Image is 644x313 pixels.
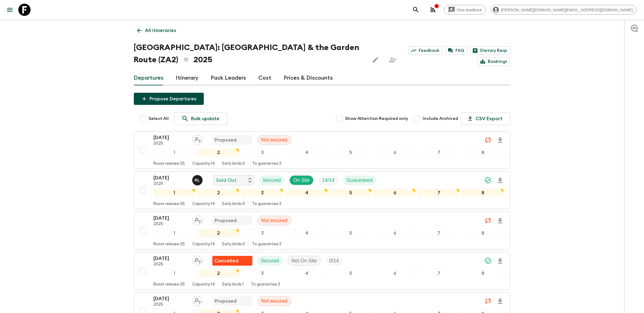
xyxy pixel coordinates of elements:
div: 3 [242,149,283,156]
p: 2025 [154,302,187,307]
svg: Unable to sync - Check prices and secured [484,136,492,144]
a: Prices & Discounts [284,71,333,85]
p: To guarantee: 3 [252,161,282,166]
p: To guarantee: 3 [252,242,282,247]
div: [PERSON_NAME][DOMAIN_NAME][EMAIL_ADDRESS][DOMAIN_NAME] [491,5,637,15]
div: 2 [198,189,239,197]
span: Include Archived [423,116,458,122]
div: 1 [154,149,195,156]
div: Not On Site [288,256,321,266]
button: search adventures [410,4,422,16]
span: Show Attention Required only [345,116,408,122]
svg: Download Onboarding [497,137,504,144]
p: To guarantee: 3 [251,282,281,287]
div: 2 [198,149,239,156]
p: Capacity: 14 [193,242,215,247]
div: 7 [418,189,460,197]
p: [DATE] [154,295,187,302]
svg: Synced Successfully [484,177,492,184]
p: [DATE] [154,255,187,262]
p: Not secured [261,217,288,224]
div: On Site [289,175,314,185]
p: 2025 [154,262,187,267]
div: 6 [374,149,416,156]
p: Proposed [215,136,237,144]
p: 2025 [154,222,187,227]
p: Proposed [215,217,237,224]
div: Not secured [257,135,292,145]
div: 7 [418,149,460,156]
div: Not secured [257,216,292,225]
a: Bulk update [174,112,227,125]
div: 3 [242,229,283,237]
div: Flash Pack cancellation [212,256,252,266]
p: [DATE] [154,214,187,222]
p: Capacity: 14 [193,161,215,166]
div: 6 [374,269,416,277]
svg: Download Onboarding [497,298,504,305]
span: Share this itinerary [387,54,399,66]
svg: Unable to sync - Check prices and secured [484,217,492,224]
div: 3 [242,189,283,197]
div: 1 [154,229,195,237]
span: Ryan Lependy [192,177,204,182]
div: Secured [259,175,285,185]
p: R L [195,178,200,183]
div: Secured [257,256,283,266]
button: RL [192,175,204,185]
div: 3 [242,269,283,277]
p: Guaranteed [347,177,373,184]
svg: Download Onboarding [497,177,504,184]
div: 1 [154,189,195,197]
a: All itineraries [134,24,180,37]
span: Assign pack leader [192,217,203,222]
svg: Synced Successfully [484,257,492,264]
div: 8 [462,229,504,237]
p: 2025 [154,141,187,146]
button: CSV Export [461,112,510,125]
p: On Site [293,177,310,184]
a: Departures [134,71,164,85]
div: Not secured [257,296,292,306]
button: [DATE]2025Ryan LependySold OutSecuredOn SiteTrip FillGuaranteed12345678Room release:35Capacity:14... [134,171,510,209]
div: 4 [286,269,327,277]
p: Cancelled [215,257,239,264]
div: 5 [330,149,372,156]
button: [DATE]2025Assign pack leaderProposedNot secured12345678Room release:35Capacity:14Early birds:0To ... [134,131,510,169]
svg: Unable to sync - Check prices and secured [484,297,492,305]
button: [DATE]2025Assign pack leaderFlash Pack cancellationSecuredNot On SiteTrip Fill12345678Room releas... [134,252,510,290]
span: Select All [149,116,169,122]
a: Itinerary [176,71,199,85]
div: 2 [198,229,239,237]
p: Sold Out [216,177,237,184]
svg: Download Onboarding [497,217,504,225]
div: 5 [330,189,372,197]
p: 14 / 14 [322,177,334,184]
div: Trip Fill [318,175,338,185]
p: Capacity: 14 [193,202,215,207]
p: 0 / 14 [329,257,339,264]
p: Secured [261,257,279,264]
p: To guarantee: 3 [252,202,282,207]
div: Trip Fill [326,256,343,266]
p: 2025 [154,182,187,186]
p: [DATE] [154,134,187,141]
button: menu [4,4,16,16]
a: Bookings [478,57,510,66]
button: [DATE]2025Assign pack leaderProposedNot secured12345678Room release:35Capacity:14Early birds:0To ... [134,212,510,250]
div: 8 [462,269,504,277]
div: 5 [330,229,372,237]
div: 6 [374,229,416,237]
div: 8 [462,189,504,197]
button: Propose Departures [134,93,204,105]
p: Capacity: 14 [193,282,215,287]
button: Edit this itinerary [370,54,382,66]
div: 4 [286,149,327,156]
p: Room release: 35 [154,161,185,166]
p: Room release: 35 [154,202,185,207]
a: FAQ [445,46,468,55]
p: Early birds: 0 [223,202,245,207]
div: 8 [462,149,504,156]
p: Early birds: 0 [223,161,245,166]
span: Give feedback [454,8,486,12]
